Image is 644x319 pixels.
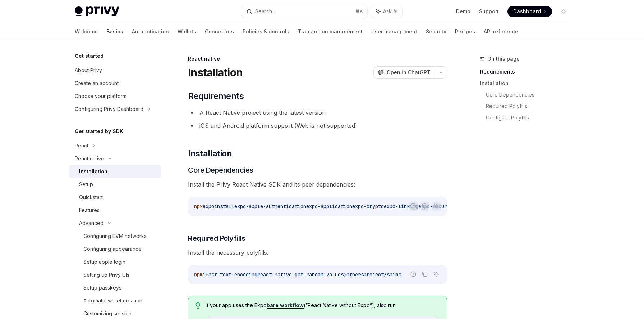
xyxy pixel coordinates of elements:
span: On this page [487,55,520,63]
div: Setup apple login [83,258,125,266]
span: expo-apple-authentication [234,203,306,210]
a: Quickstart [69,191,161,204]
span: Install the necessary polyfills: [188,248,447,258]
img: light logo [75,6,119,17]
span: Core Dependencies [188,165,253,175]
a: Dashboard [507,6,552,17]
button: Open in ChatGPT [373,66,435,79]
h1: Installation [188,66,243,79]
a: Setup [69,178,161,191]
div: Create an account [75,79,119,88]
span: Dashboard [513,8,541,15]
span: ⌘ K [355,9,363,14]
span: Open in ChatGPT [387,69,431,76]
a: Setup passkeys [69,281,161,294]
button: Ask AI [432,269,441,279]
a: Basics [106,23,123,40]
span: Requirements [188,90,244,102]
a: Transaction management [298,23,363,40]
span: i [203,271,206,278]
li: iOS and Android platform support (Web is not supported) [188,121,447,131]
div: Automatic wallet creation [83,296,142,305]
span: fast-text-encoding [206,271,257,278]
a: User management [371,23,417,40]
button: Report incorrect code [409,269,418,279]
a: Installation [69,165,161,178]
span: npx [194,203,203,210]
div: React [75,141,88,150]
a: Configuring EVM networks [69,230,161,243]
button: Search...⌘K [241,5,367,18]
div: Choose your platform [75,92,126,100]
span: Install the Privy React Native SDK and its peer dependencies: [188,179,447,189]
a: Requirements [480,66,575,78]
span: react-native-get-random-values [257,271,344,278]
div: Setting up Privy UIs [83,271,129,279]
a: Choose your platform [69,90,161,103]
a: Welcome [75,23,98,40]
a: Demo [456,8,470,15]
div: Advanced [79,219,103,227]
a: Required Polyfills [486,100,575,112]
div: Setup passkeys [83,283,121,292]
a: Policies & controls [243,23,289,40]
div: Configuring EVM networks [83,232,147,240]
a: Authentication [132,23,169,40]
button: Toggle dark mode [558,6,569,17]
span: expo-linking [384,203,418,210]
li: A React Native project using the latest version [188,108,447,118]
a: Installation [480,78,575,89]
span: @ethersproject/shims [344,271,401,278]
a: Recipes [455,23,475,40]
div: Setup [79,180,93,189]
svg: Tip [195,302,201,309]
a: Configure Polyfills [486,112,575,123]
a: Security [426,23,446,40]
span: expo-application [306,203,352,210]
span: Ask AI [383,8,397,15]
div: React native [188,55,447,62]
span: npm [194,271,203,278]
span: Required Polyfills [188,233,245,243]
button: Report incorrect code [409,201,418,211]
a: Connectors [205,23,234,40]
a: Setting up Privy UIs [69,268,161,281]
span: expo [203,203,214,210]
a: Features [69,204,161,217]
div: Configuring Privy Dashboard [75,105,143,113]
a: Core Dependencies [486,89,575,100]
button: Ask AI [371,5,402,18]
span: If your app uses the Expo (“React Native without Expo”), also run: [206,302,440,309]
button: Copy the contents from the code block [420,201,429,211]
span: install [214,203,234,210]
div: Search... [255,7,275,16]
a: Configuring appearance [69,243,161,255]
a: Automatic wallet creation [69,294,161,307]
span: expo-crypto [352,203,384,210]
a: Support [479,8,499,15]
a: Wallets [178,23,196,40]
button: Ask AI [432,201,441,211]
a: Create an account [69,77,161,90]
a: bare workflow [267,302,304,309]
a: API reference [484,23,518,40]
h5: Get started by SDK [75,127,123,136]
h5: Get started [75,52,103,60]
div: About Privy [75,66,102,75]
a: About Privy [69,64,161,77]
a: Setup apple login [69,255,161,268]
div: Features [79,206,100,215]
div: React native [75,154,104,163]
div: Installation [79,167,107,176]
span: expo-secure-store [418,203,467,210]
span: Installation [188,148,232,159]
button: Copy the contents from the code block [420,269,429,279]
div: Configuring appearance [83,245,142,253]
div: Quickstart [79,193,103,202]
